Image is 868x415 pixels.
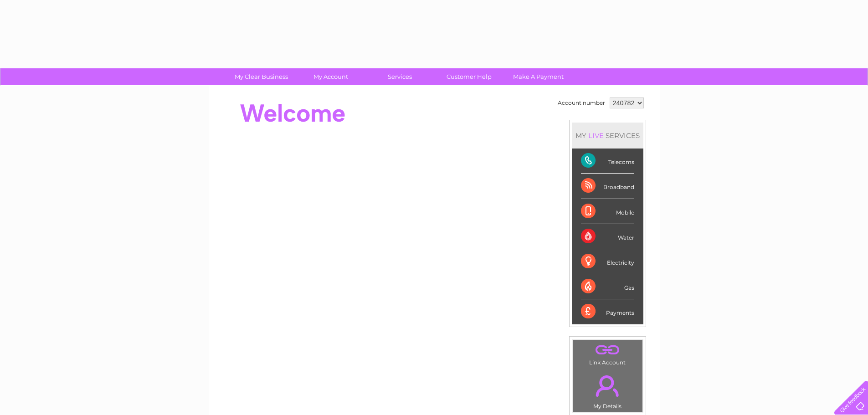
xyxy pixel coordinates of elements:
[581,249,634,274] div: Electricity
[581,174,634,199] div: Broadband
[581,299,634,324] div: Payments
[572,123,643,149] div: MY SERVICES
[362,68,437,85] a: Services
[224,68,299,85] a: My Clear Business
[581,224,634,249] div: Water
[581,149,634,174] div: Telecoms
[575,370,640,402] a: .
[581,274,634,299] div: Gas
[431,68,507,85] a: Customer Help
[575,342,640,358] a: .
[555,95,607,111] td: Account number
[501,68,576,85] a: Make A Payment
[572,339,643,368] td: Link Account
[572,368,643,412] td: My Details
[293,68,368,85] a: My Account
[581,199,634,224] div: Mobile
[586,131,606,140] div: LIVE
